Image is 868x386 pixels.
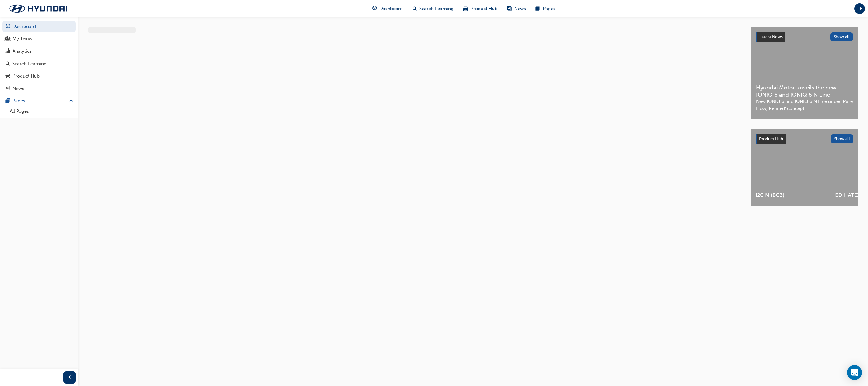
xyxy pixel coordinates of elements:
[6,36,10,42] span: people-icon
[759,34,783,40] span: Latest News
[6,24,10,29] span: guage-icon
[6,61,10,67] span: search-icon
[419,5,454,12] span: Search Learning
[857,5,862,12] span: LF
[2,20,76,95] button: DashboardMy TeamAnalyticsSearch LearningProduct HubNews
[507,5,512,13] span: news-icon
[502,2,531,15] a: news-iconNews
[459,2,502,15] a: car-iconProduct Hub
[408,2,459,15] a: search-iconSearch Learning
[372,5,377,13] span: guage-icon
[470,5,497,12] span: Product Hub
[2,21,76,32] a: Dashboard
[751,129,829,206] a: i20 N (BC3)
[756,32,853,42] a: Latest NewsShow all
[847,365,862,380] div: Open Intercom Messenger
[831,134,854,143] button: Show all
[2,58,76,70] a: Search Learning
[7,107,76,116] a: All Pages
[2,33,76,45] a: My Team
[2,83,76,94] a: News
[69,97,73,105] span: up-icon
[2,70,76,82] a: Product Hub
[756,84,853,98] span: Hyundai Motor unveils the new IONIQ 6 and IONIQ 6 N Line
[413,5,417,13] span: search-icon
[830,32,853,41] button: Show all
[543,5,555,12] span: Pages
[13,85,24,92] div: News
[2,95,76,107] button: Pages
[67,374,72,381] span: prev-icon
[13,73,40,80] div: Product Hub
[756,98,853,112] span: New IONIQ 6 and IONIQ 6 N Line under ‘Pure Flow, Refined’ concept.
[13,97,25,104] div: Pages
[379,5,403,12] span: Dashboard
[756,134,853,144] a: Product HubShow all
[759,136,783,142] span: Product Hub
[6,98,10,104] span: pages-icon
[531,2,560,15] a: pages-iconPages
[13,48,32,55] div: Analytics
[2,46,76,57] a: Analytics
[463,5,468,13] span: car-icon
[751,27,858,119] a: Latest NewsShow allHyundai Motor unveils the new IONIQ 6 and IONIQ 6 N LineNew IONIQ 6 and IONIQ ...
[12,60,47,67] div: Search Learning
[13,36,32,43] div: My Team
[536,5,540,13] span: pages-icon
[756,192,824,199] span: i20 N (BC3)
[3,2,74,15] img: Trak
[854,3,865,14] button: LF
[6,49,10,54] span: chart-icon
[6,74,10,79] span: car-icon
[514,5,526,12] span: News
[367,2,408,15] a: guage-iconDashboard
[6,86,10,92] span: news-icon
